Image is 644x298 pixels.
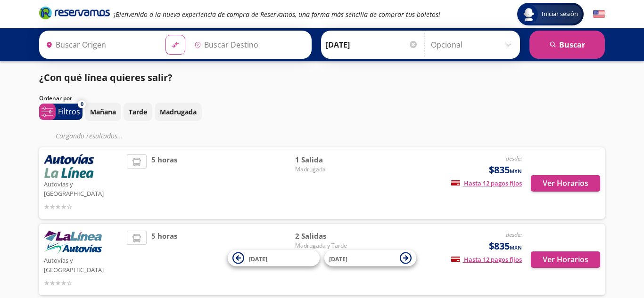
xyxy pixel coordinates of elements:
p: ¿Con qué línea quieres salir? [39,71,173,85]
input: Elegir Fecha [326,33,418,56]
em: desde: [506,231,522,239]
button: Mañana [85,103,121,121]
p: Madrugada [160,107,197,117]
input: Opcional [431,33,515,56]
span: Iniciar sesión [538,9,582,19]
span: $835 [489,239,522,253]
span: Hasta 12 pagos fijos [451,255,522,264]
button: Madrugada [155,103,202,121]
span: 0 [81,100,83,108]
button: English [593,8,605,20]
small: MXN [510,168,522,175]
p: Ordenar por [39,94,72,103]
em: Cargando resultados ... [56,131,123,140]
span: $835 [489,163,522,177]
em: desde: [506,154,522,162]
button: [DATE] [324,250,416,266]
span: Madrugada y Tarde [295,242,361,250]
input: Buscar Origen [42,33,158,56]
p: Mañana [90,107,116,117]
span: [DATE] [249,255,267,263]
span: 2 Salidas [295,231,361,242]
button: 0Filtros [39,104,83,120]
span: Madrugada [295,165,361,174]
p: Autovías y [GEOGRAPHIC_DATA] [44,254,122,274]
small: MXN [510,244,522,251]
p: Autovías y [GEOGRAPHIC_DATA] [44,178,122,198]
span: 5 horas [151,231,177,288]
button: [DATE] [228,250,320,266]
span: Hasta 12 pagos fijos [451,179,522,187]
input: Buscar Destino [190,33,306,56]
img: Autovías y La Línea [44,154,94,178]
p: Filtros [58,106,80,117]
button: Buscar [529,31,605,59]
button: Ver Horarios [531,251,600,268]
span: [DATE] [329,255,347,263]
p: Tarde [129,107,147,117]
span: 5 horas [151,154,177,212]
i: Brand Logo [39,6,110,20]
em: ¡Bienvenido a la nueva experiencia de compra de Reservamos, una forma más sencilla de comprar tus... [114,10,440,19]
a: Brand Logo [39,6,110,23]
button: Ver Horarios [531,175,600,192]
button: Tarde [124,103,152,121]
span: 1 Salida [295,154,361,165]
img: Autovías y La Línea [44,231,102,254]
